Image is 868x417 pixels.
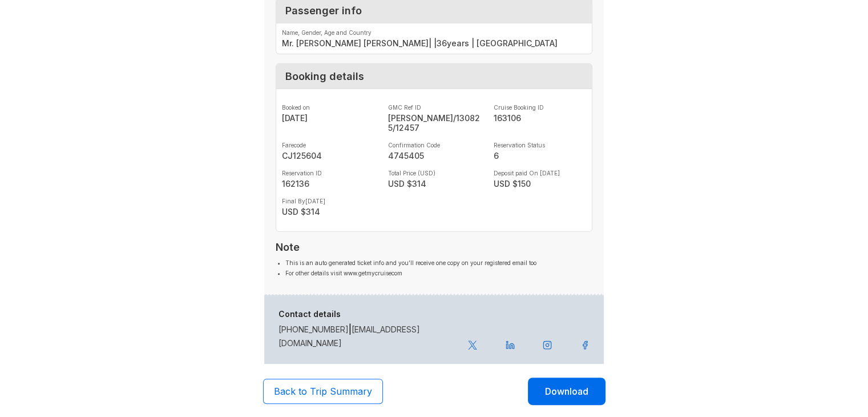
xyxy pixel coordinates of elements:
[282,170,374,177] label: Reservation ID
[494,113,586,123] strong: 163106
[285,268,592,278] li: For other details visit www.getmycruisecom
[278,324,349,334] a: [PHONE_NUMBER]
[282,151,374,161] strong: CJ125604
[282,104,374,111] label: Booked on
[285,258,592,268] li: This is an auto generated ticket info and you’ll receive one copy on your registered email too
[545,384,588,398] span: Download
[272,310,461,350] div: |
[282,207,374,216] strong: USD $ 314
[388,179,481,189] strong: USD $ 314
[494,179,586,189] strong: USD $ 150
[282,38,586,48] strong: Mr. [PERSON_NAME] [PERSON_NAME] | | 36 years | [GEOGRAPHIC_DATA]
[494,170,586,177] label: Deposit paid On [DATE]
[494,104,586,111] label: Cruise Booking ID
[282,198,374,205] label: Final By [DATE]
[282,179,374,189] strong: 162136
[494,151,586,161] strong: 6
[388,113,481,133] strong: [PERSON_NAME]/130825/12457
[276,64,592,89] div: Booking details
[528,378,605,405] button: Download
[282,142,374,149] label: Farecode
[263,379,383,404] button: Back to Trip Summary
[276,241,592,253] h3: Note
[388,104,481,111] label: GMC Ref ID
[388,142,481,149] label: Confirmation Code
[494,142,586,149] label: Reservation Status
[282,113,374,123] strong: [DATE]
[282,29,586,36] label: Name, Gender, Age and Country
[388,170,481,177] label: Total Price (USD)
[388,151,481,161] strong: 4745405
[278,310,454,319] h6: Contact details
